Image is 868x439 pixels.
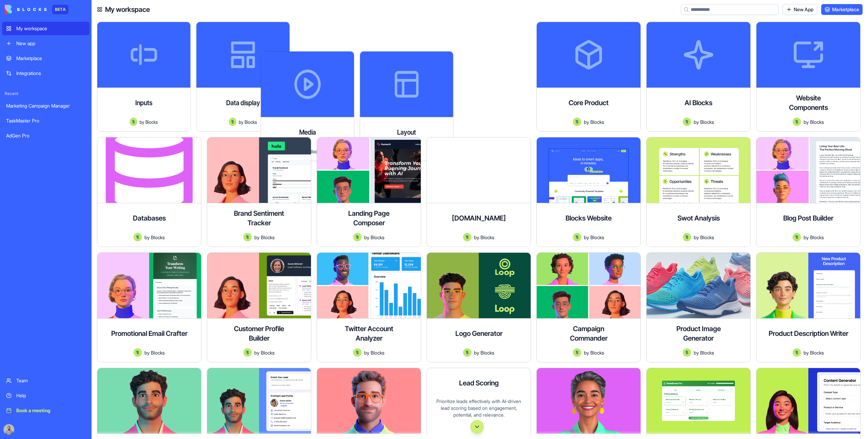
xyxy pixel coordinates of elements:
[427,252,531,362] a: Logo GeneratorAvatarbyBlocks
[254,234,259,241] span: by
[144,234,150,241] span: by
[427,22,531,132] a: LayoutAvatarbyBlocks
[3,424,14,435] img: image_123650291_bsq8ao.jpg
[700,349,714,356] span: Blocks
[135,98,152,108] h4: Inputs
[584,118,589,126] span: by
[317,252,421,362] a: Twitter Account AnalyzerAvatarbyBlocks
[683,233,691,241] img: Avatar
[130,118,137,126] img: Avatar
[646,22,751,132] a: AI BlocksAvatarbyBlocks
[226,98,260,108] h4: Data display
[590,349,604,356] span: Blocks
[52,5,68,14] div: BETA
[573,348,581,357] img: Avatar
[244,118,257,126] span: Blocks
[584,349,589,356] span: by
[144,349,150,356] span: by
[685,98,712,108] h4: AI Blocks
[474,234,479,241] span: by
[683,118,691,126] img: Avatar
[671,324,726,343] h4: Product Image Generator
[134,348,142,357] img: Avatar
[470,420,484,434] button: Scroll to bottom
[700,234,714,241] span: Blocks
[6,102,85,109] div: Marketing Campaign Manager
[140,118,144,126] span: by
[342,209,396,228] h4: Landing Page Composer
[6,117,85,124] div: TaskMaster Pro
[232,324,286,343] h4: Customer Profile Builder
[342,324,396,343] h4: Twitter Account Analyzer
[353,233,361,241] img: Avatar
[239,118,243,126] span: by
[769,329,848,338] h4: Product Description Writer
[16,407,85,414] div: Book a meeting
[569,98,609,108] h4: Core Product
[2,389,90,402] a: Help
[536,252,641,362] a: Campaign CommanderAvatarbyBlocks
[561,324,616,343] h4: Campaign Commander
[2,52,90,65] a: Marketplace
[590,118,604,126] span: Blocks
[2,22,90,35] a: My workspace
[810,349,824,356] span: Blocks
[105,5,150,14] h4: My workspace
[97,252,201,362] a: Promotional Email CrafterAvatarbyBlocks
[371,349,384,356] span: Blocks
[97,22,201,132] a: InputsAvatarbyBlocks
[474,349,479,356] span: by
[16,70,85,77] div: Integrations
[463,233,471,241] img: Avatar
[694,234,699,241] span: by
[783,4,817,15] a: New App
[2,99,90,113] a: Marketing Campaign Manager
[5,5,68,14] a: BETA
[2,374,90,387] a: Team
[16,40,85,47] div: New app
[536,22,641,132] a: Core ProductAvatarbyBlocks
[536,137,641,247] a: Blocks WebsiteAvatarbyBlocks
[299,128,316,137] h4: Media
[133,213,166,223] h4: Databases
[756,137,861,247] a: Blog Post BuilderAvatarbyBlocks
[261,349,275,356] span: Blocks
[134,233,142,241] img: Avatar
[455,329,502,338] h4: Logo Generator
[810,234,824,241] span: Blocks
[353,348,361,357] img: Avatar
[2,91,90,96] span: Recent
[459,378,499,388] h4: Lead Scoring
[573,118,581,126] img: Avatar
[207,252,311,362] a: Customer Profile BuilderAvatarbyBlocks
[371,234,384,241] span: Blocks
[683,348,691,357] img: Avatar
[2,114,90,128] a: TaskMaster Pro
[756,22,861,132] a: Website ComponentsAvatarbyBlocks
[2,129,90,142] a: AdGen Pro
[480,234,494,241] span: Blocks
[783,213,833,223] h4: Blog Post Builder
[151,349,165,356] span: Blocks
[16,377,85,384] div: Team
[646,137,751,247] a: Swot AnalysisAvatarbyBlocks
[243,348,252,357] img: Avatar
[700,118,714,126] span: Blocks
[145,118,158,126] span: Blocks
[207,137,311,247] a: Brand Sentiment TrackerAvatarbyBlocks
[584,234,589,241] span: by
[810,118,824,126] span: Blocks
[677,213,720,223] h4: Swot Analysis
[804,349,809,356] span: by
[207,22,311,132] a: Data displayAvatarbyBlocks
[317,22,421,132] a: MediaAvatarbyBlocks
[5,5,47,14] img: logo
[793,118,801,126] img: Avatar
[793,348,801,357] img: Avatar
[452,213,506,223] h4: [DOMAIN_NAME]
[463,348,471,357] img: Avatar
[566,213,612,223] h4: Blocks Website
[243,233,252,241] img: Avatar
[16,25,85,32] div: My workspace
[97,137,201,247] a: DatabasesAvatarbyBlocks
